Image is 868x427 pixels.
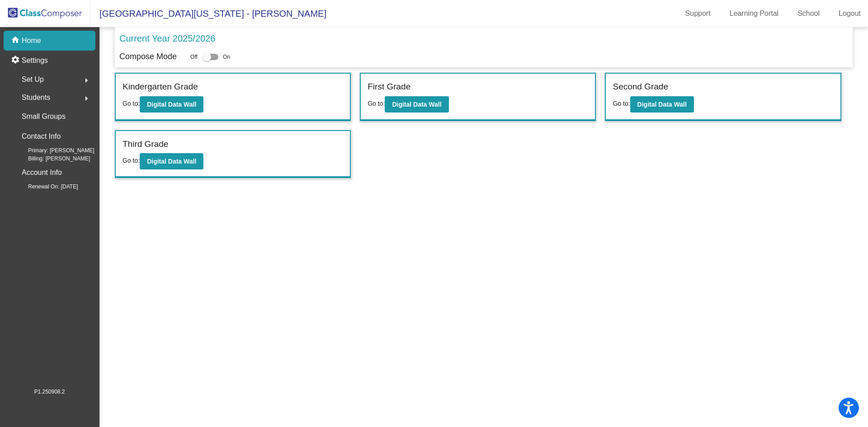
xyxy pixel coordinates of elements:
[123,80,198,94] label: Kindergarten Grade
[22,73,44,86] span: Set Up
[368,80,410,94] label: First Grade
[140,96,203,113] button: Digital Data Wall
[14,155,90,163] span: Billing: [PERSON_NAME]
[722,6,786,21] a: Learning Portal
[385,96,448,113] button: Digital Data Wall
[140,153,203,169] button: Digital Data Wall
[392,101,441,108] b: Digital Data Wall
[147,101,196,108] b: Digital Data Wall
[14,183,78,191] span: Renewal On: [DATE]
[123,138,168,151] label: Third Grade
[630,96,694,113] button: Digital Data Wall
[123,157,140,164] span: Go to:
[613,80,668,94] label: Second Grade
[613,100,630,107] span: Go to:
[22,55,48,66] p: Settings
[831,6,868,21] a: Logout
[22,110,66,123] p: Small Groups
[119,51,177,63] p: Compose Mode
[368,100,385,107] span: Go to:
[637,101,687,108] b: Digital Data Wall
[81,93,92,104] mat-icon: arrow_right
[11,35,22,46] mat-icon: home
[119,32,215,45] p: Current Year 2025/2026
[22,166,62,179] p: Account Info
[190,53,198,61] span: Off
[81,75,92,86] mat-icon: arrow_right
[22,130,61,143] p: Contact Info
[22,91,50,104] span: Students
[678,6,718,21] a: Support
[790,6,827,21] a: School
[90,6,326,21] span: [GEOGRAPHIC_DATA][US_STATE] - [PERSON_NAME]
[123,100,140,107] span: Go to:
[223,53,230,61] span: On
[11,55,22,66] mat-icon: settings
[147,158,196,165] b: Digital Data Wall
[22,35,41,46] p: Home
[14,146,94,155] span: Primary: [PERSON_NAME]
